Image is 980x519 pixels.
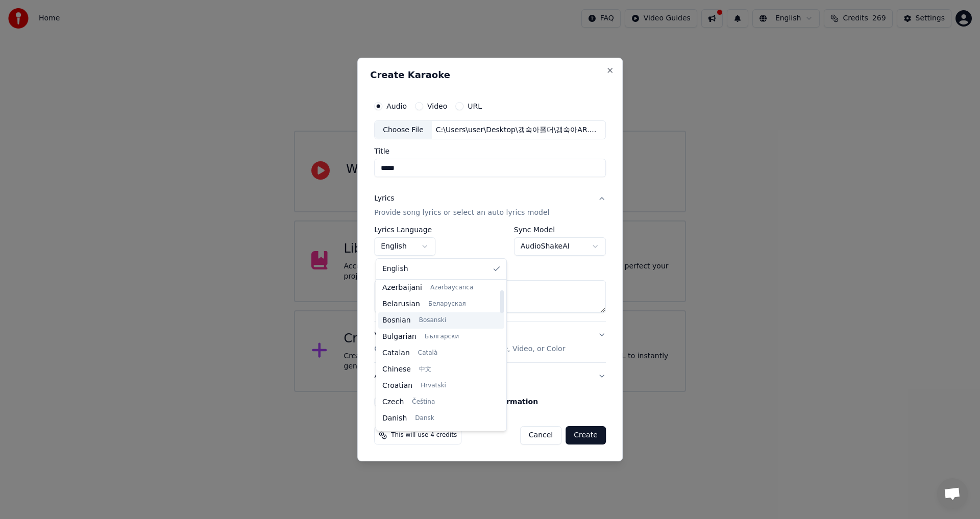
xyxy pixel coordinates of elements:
span: Azerbaijani [382,283,422,293]
span: Български [425,333,459,341]
span: Croatian [382,381,412,391]
span: 中文 [419,365,431,374]
span: Dansk [415,414,434,423]
span: Belarusian [382,299,420,309]
span: Czech [382,397,404,407]
span: Català [418,349,437,357]
span: English [382,264,408,274]
span: Беларуская [428,300,466,308]
span: Catalan [382,348,410,358]
span: Hrvatski [421,382,446,390]
span: Bosanski [419,316,446,325]
span: Chinese [382,364,411,375]
span: Azərbaycanca [430,284,473,292]
span: Bulgarian [382,332,416,342]
span: Danish [382,413,407,424]
span: Čeština [412,398,435,406]
span: Bosnian [382,315,411,326]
